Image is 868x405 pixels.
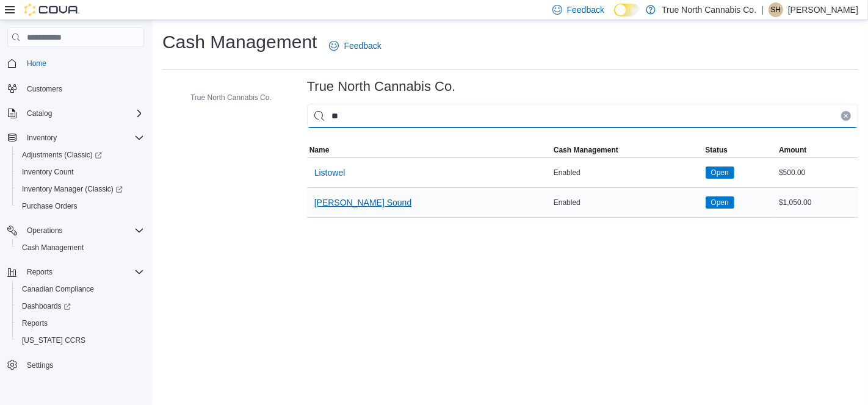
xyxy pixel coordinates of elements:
div: $1,050.00 [776,195,858,210]
span: [US_STATE] CCRS [22,335,85,345]
span: True North Cannabis Co. [190,93,272,102]
button: Operations [22,223,68,238]
button: Home [2,54,149,72]
span: Customers [22,81,144,96]
span: Status [706,145,728,155]
a: Home [22,56,51,71]
span: Cash Management [22,243,84,253]
span: Inventory Count [17,165,144,179]
span: Feedback [567,4,604,16]
span: Feedback [344,40,381,52]
span: Home [22,56,144,71]
button: Reports [2,263,149,281]
button: Cash Management [12,239,149,256]
span: Open [711,167,729,178]
span: Settings [27,360,53,370]
a: Reports [17,316,52,331]
a: Inventory Count [17,165,79,179]
p: True North Cannabis Co. [662,2,756,17]
span: Reports [27,267,52,277]
p: [PERSON_NAME] [788,2,858,17]
button: Status [703,143,777,157]
a: Adjustments (Classic) [12,146,149,163]
a: [US_STATE] CCRS [17,333,90,348]
a: Customers [22,82,67,96]
h1: Cash Management [162,30,317,54]
a: Purchase Orders [17,199,82,213]
span: Inventory Count [22,167,74,177]
button: Inventory [2,129,149,146]
input: This is a search bar. As you type, the results lower in the page will automatically filter. [307,104,858,128]
a: Inventory Manager (Classic) [17,182,128,196]
button: Operations [2,222,149,239]
input: Dark Mode [614,4,640,16]
span: Dashboards [17,299,144,314]
button: Purchase Orders [12,198,149,215]
span: Reports [22,265,144,279]
div: Sherry Harrison [769,2,783,17]
a: Cash Management [17,240,89,255]
span: Settings [22,357,144,373]
a: Adjustments (Classic) [17,148,107,162]
span: Catalog [22,106,144,121]
span: Canadian Compliance [17,282,144,296]
button: Catalog [22,106,57,121]
p: | [761,2,764,17]
button: True North Cannabis Co. [173,90,277,105]
span: Inventory [22,131,144,145]
div: Enabled [551,165,703,180]
button: Reports [22,265,57,279]
button: Canadian Compliance [12,281,149,298]
button: [PERSON_NAME] Sound [309,190,417,215]
span: Cash Management [17,240,144,255]
button: Inventory Count [12,163,149,181]
span: Open [706,167,734,179]
button: Clear input [841,111,851,121]
div: Enabled [551,195,703,210]
span: Open [711,197,729,208]
span: Inventory [27,133,57,143]
span: Cash Management [554,145,618,155]
span: Home [27,59,46,68]
button: Reports [12,315,149,332]
span: Customers [27,84,62,94]
button: Name [307,143,551,157]
span: Open [706,196,734,209]
button: Catalog [2,105,149,122]
a: Dashboards [17,299,76,314]
span: Adjustments (Classic) [22,150,102,160]
button: Cash Management [551,143,703,157]
div: $500.00 [776,165,858,180]
span: Operations [22,223,144,238]
a: Settings [22,358,58,373]
button: Amount [776,143,858,157]
span: Inventory Manager (Classic) [17,182,144,196]
a: Inventory Manager (Classic) [12,181,149,198]
span: Dashboards [22,301,71,311]
a: Canadian Compliance [17,282,99,296]
a: Feedback [324,34,386,58]
span: Reports [17,316,144,331]
span: Dark Mode [614,16,615,17]
span: Adjustments (Classic) [17,148,144,162]
span: Listowel [314,167,345,179]
span: [PERSON_NAME] Sound [314,196,412,209]
span: Washington CCRS [17,333,144,348]
span: Name [309,145,330,155]
span: SH [771,2,781,17]
span: Amount [779,145,806,155]
button: Inventory [22,131,62,145]
button: Customers [2,79,149,97]
span: Purchase Orders [17,199,144,213]
button: [US_STATE] CCRS [12,332,149,349]
span: Catalog [27,109,52,118]
span: Inventory Manager (Classic) [22,184,123,194]
a: Dashboards [12,298,149,315]
button: Settings [2,356,149,374]
span: Purchase Orders [22,201,78,211]
h3: True North Cannabis Co. [307,79,456,94]
span: Operations [27,226,63,235]
button: Listowel [309,160,350,185]
img: Cova [24,4,79,16]
span: Reports [22,318,48,328]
